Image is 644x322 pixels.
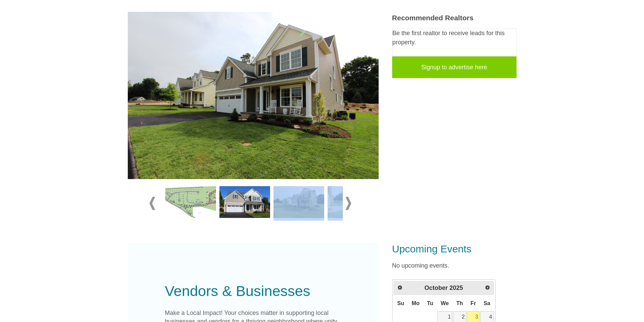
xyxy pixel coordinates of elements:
span: Tuesday [427,300,433,306]
span: Wednesday [441,300,449,306]
span: Friday [471,300,476,306]
span: Next [485,285,490,290]
span: Sunday [397,300,404,306]
span: Thursday [456,300,463,306]
a: Signup to advertise here [392,56,517,78]
p: No upcoming events. [392,261,517,270]
span: Prev [397,285,403,290]
h3: Recommended Realtors [392,14,517,22]
p: Be the first realtor to receive leads for this property. [392,29,516,47]
h3: Upcoming Events [392,243,517,255]
a: Next [482,282,493,293]
span: Monday [412,300,420,306]
div: Vendors & Businesses [165,280,341,302]
span: Saturday [483,300,490,306]
span: 2025 [449,284,463,291]
span: October [424,284,448,291]
a: Prev [395,282,405,293]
